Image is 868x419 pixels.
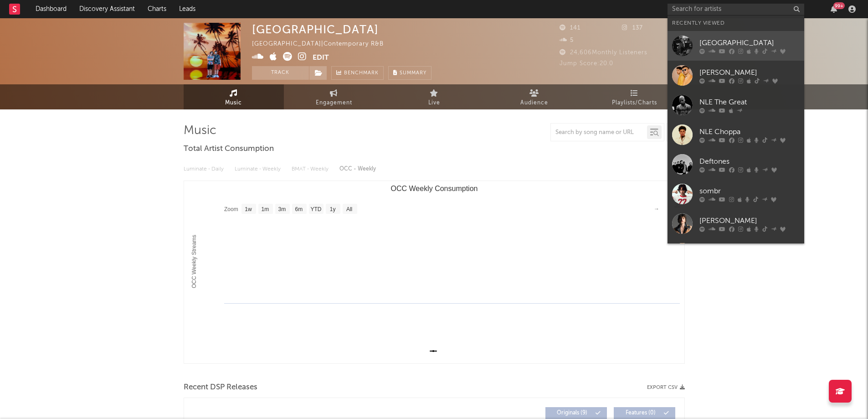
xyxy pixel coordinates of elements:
[585,84,685,109] a: Playlists/Charts
[699,97,800,108] div: NLE The Great
[252,23,379,36] div: [GEOGRAPHIC_DATA]
[833,2,845,9] div: 99 +
[310,206,321,212] text: YTD
[668,4,804,15] input: Search for artists
[668,238,804,268] a: [PERSON_NAME]
[484,84,585,109] a: Audience
[184,181,684,363] svg: OCC Weekly Consumption
[560,25,580,31] span: 141
[551,129,647,136] input: Search by song name or URL
[614,407,675,419] button: Features(0)
[284,84,384,109] a: Engagement
[654,206,659,212] text: →
[278,206,286,212] text: 3m
[520,98,548,109] span: Audience
[612,98,657,109] span: Playlists/Charts
[184,144,274,155] span: Total Artist Consumption
[668,61,804,90] a: [PERSON_NAME]
[560,37,574,43] span: 5
[668,150,804,179] a: Deftones
[252,66,309,80] button: Track
[668,31,804,61] a: [GEOGRAPHIC_DATA]
[545,407,607,419] button: Originals(9)
[699,186,800,197] div: sombr
[390,185,478,192] text: OCC Weekly Consumption
[346,206,352,212] text: All
[252,39,394,50] div: [GEOGRAPHIC_DATA] | Contemporary R&B
[191,235,197,288] text: OCC Weekly Streams
[384,84,484,109] a: Live
[622,25,643,31] span: 137
[428,98,440,109] span: Live
[225,98,242,109] span: Music
[699,215,800,226] div: [PERSON_NAME]
[184,84,284,109] a: Music
[400,71,426,76] span: Summary
[261,206,269,212] text: 1m
[551,410,593,416] span: Originals ( 9 )
[560,61,613,67] span: Jump Score: 20.0
[295,206,303,212] text: 6m
[224,206,238,212] text: Zoom
[388,66,431,80] button: Summary
[184,382,257,393] span: Recent DSP Releases
[329,206,335,212] text: 1y
[699,67,800,78] div: [PERSON_NAME]
[699,37,800,48] div: [GEOGRAPHIC_DATA]
[344,68,379,79] span: Benchmark
[316,98,352,109] span: Engagement
[668,90,804,120] a: NLE The Great
[331,66,384,80] a: Benchmark
[668,179,804,209] a: sombr
[620,410,662,416] span: Features ( 0 )
[313,52,329,63] button: Edit
[647,385,685,390] button: Export CSV
[699,126,800,137] div: NLE Choppa
[831,5,837,13] button: 99+
[668,209,804,238] a: [PERSON_NAME]
[699,156,800,167] div: Deftones
[668,120,804,150] a: NLE Choppa
[560,50,647,56] span: 24,606 Monthly Listeners
[672,18,800,29] div: Recently Viewed
[245,206,252,212] text: 1w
